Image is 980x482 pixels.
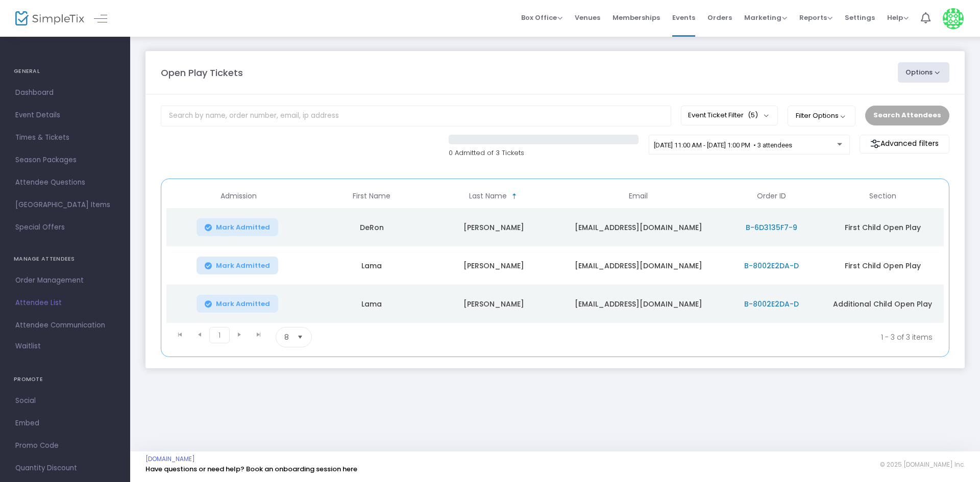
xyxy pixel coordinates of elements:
span: Events [672,5,695,31]
span: Attendee List [15,296,115,310]
td: DeRon [311,208,433,246]
span: Order ID [757,192,786,200]
span: Sortable [510,192,519,200]
span: © 2025 [DOMAIN_NAME] Inc. [880,461,965,469]
td: [PERSON_NAME] [433,246,555,285]
td: [PERSON_NAME] [433,208,555,246]
p: 0 Admitted of 3 Tickets [449,148,639,158]
span: Mark Admitted [216,300,270,308]
span: 8 [284,332,289,342]
a: [DOMAIN_NAME] [145,455,195,463]
span: Waitlist [15,341,41,351]
span: Promo Code [15,439,115,452]
td: First Child Open Play [822,246,944,285]
span: Mark Admitted [216,223,270,232]
td: [PERSON_NAME] [433,285,555,323]
span: Settings [845,5,875,31]
span: Email [629,192,648,200]
h4: MANAGE ATTENDEES [14,249,116,269]
span: Admission [220,192,257,200]
button: Mark Admitted [197,218,278,236]
td: Lama [311,246,433,285]
input: Search by name, order number, email, ip address [161,106,671,126]
td: [EMAIL_ADDRESS][DOMAIN_NAME] [555,208,721,246]
span: Box Office [521,13,562,22]
span: Last Name [469,192,507,200]
h4: PROMOTE [14,369,116,390]
span: Memberships [612,5,660,31]
span: Times & Tickets [15,131,115,144]
span: First Name [353,192,390,200]
td: [EMAIL_ADDRESS][DOMAIN_NAME] [555,246,721,285]
button: Options [898,62,950,83]
span: (5) [748,111,758,119]
button: Filter Options [788,106,855,126]
td: First Child Open Play [822,208,944,246]
h4: GENERAL [14,61,116,82]
kendo-pager-info: 1 - 3 of 3 items [413,327,933,347]
td: Additional Child Open Play [822,285,944,323]
span: Social [15,394,115,408]
button: Event Ticket Filter(5) [681,106,778,125]
td: [EMAIL_ADDRESS][DOMAIN_NAME] [555,285,721,323]
span: Reports [799,13,832,22]
span: Season Packages [15,154,115,167]
span: Section [869,192,896,200]
span: Help [887,13,909,22]
span: Dashboard [15,86,115,99]
span: Quantity Discount [15,462,115,475]
button: Mark Admitted [197,257,278,274]
m-button: Advanced filters [860,135,949,154]
button: Select [293,327,307,347]
span: [DATE] 11:00 AM - [DATE] 1:00 PM • 3 attendees [654,141,792,149]
span: B-8002E2DA-D [744,261,799,271]
span: Mark Admitted [216,262,270,270]
span: Orders [707,5,732,31]
span: Event Details [15,109,115,122]
a: Have questions or need help? Book an onboarding session here [145,464,357,474]
m-panel-title: Open Play Tickets [161,66,243,80]
span: Order Management [15,274,115,287]
span: [GEOGRAPHIC_DATA] Items [15,198,115,212]
span: B-6D3135F7-9 [746,222,797,233]
span: Attendee Questions [15,176,115,189]
span: Page 1 [209,327,230,343]
span: B-8002E2DA-D [744,299,799,309]
span: Marketing [744,13,787,22]
td: Lama [311,285,433,323]
span: Venues [575,5,600,31]
span: Attendee Communication [15,319,115,332]
button: Mark Admitted [197,295,278,313]
div: Data table [166,184,944,323]
img: filter [870,139,880,149]
span: Embed [15,417,115,430]
span: Special Offers [15,221,115,234]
